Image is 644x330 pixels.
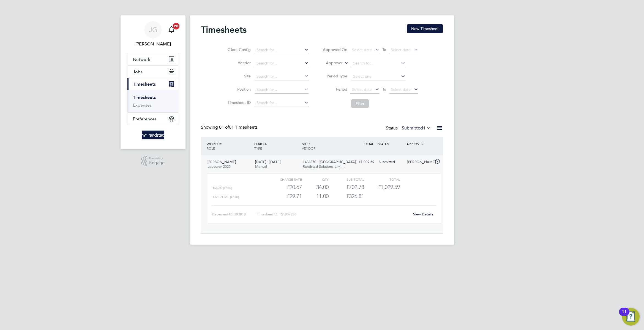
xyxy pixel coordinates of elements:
[207,146,215,150] span: ROLE
[212,210,257,219] div: Placement ID: 293810
[201,125,259,130] div: Showing
[407,24,443,33] button: New Timesheet
[376,158,405,167] div: Submitted
[622,308,640,326] button: Open Resource Center, 11 new notifications
[133,102,152,108] a: Expenses
[323,47,347,52] label: Approved On
[266,192,302,201] div: £29.71
[149,156,165,161] span: Powered by
[381,46,388,53] span: To
[208,164,231,169] span: Labourer 2025
[226,74,251,79] label: Site
[127,53,179,65] button: Network
[149,26,157,33] span: JG
[133,69,143,74] span: Jobs
[351,73,405,80] input: Select one
[352,47,372,52] span: Select date
[127,78,179,90] button: Timesheets
[201,24,247,35] h2: Timesheets
[351,59,405,67] input: Search for...
[226,87,251,92] label: Position
[329,183,364,192] div: £702.78
[127,66,179,78] button: Jobs
[219,125,229,130] span: 01 of
[323,87,347,92] label: Period
[205,139,253,153] div: WORKER
[226,100,251,105] label: Timesheet ID
[303,164,345,169] span: Randstad Solutions Limi…
[318,60,343,66] label: Approver
[364,142,374,146] span: TOTAL
[166,21,177,39] a: 20
[255,73,309,80] input: Search for...
[302,183,329,192] div: 34.00
[127,131,179,139] a: Go to home page
[378,184,400,190] span: £1,029.59
[226,47,251,52] label: Client Config
[127,21,179,47] a: JG[PERSON_NAME]
[213,195,239,199] span: Overtime (£/HR)
[133,57,150,62] span: Network
[255,86,309,94] input: Search for...
[266,183,302,192] div: £20.67
[255,99,309,107] input: Search for...
[255,164,267,169] span: Manual
[254,146,262,150] span: TYPE
[127,113,179,125] button: Preferences
[405,139,434,149] div: APPROVER
[352,87,372,92] span: Select date
[127,90,179,112] div: Timesheets
[303,159,356,164] span: L486370 - [GEOGRAPHIC_DATA]
[173,23,179,29] span: 20
[309,142,310,146] span: /
[121,15,185,149] nav: Main navigation
[364,176,400,183] div: Total
[351,99,369,108] button: Filter
[133,116,157,121] span: Preferences
[391,87,411,92] span: Select date
[253,139,301,153] div: PERIOD
[142,131,165,139] img: randstad-logo-retina.png
[386,125,432,132] div: Status
[133,82,156,87] span: Timesheets
[402,125,431,131] label: Submitted
[266,142,267,146] span: /
[376,139,405,149] div: STATUS
[329,192,364,201] div: £326.81
[302,192,329,201] div: 11.00
[423,125,425,131] span: 1
[302,176,329,183] div: QTY
[348,158,376,167] div: £1,029.59
[301,139,348,153] div: SITE
[622,312,627,319] div: 11
[149,161,165,165] span: Engage
[255,46,309,54] input: Search for...
[323,74,347,79] label: Period Type
[255,59,309,67] input: Search for...
[391,47,411,52] span: Select date
[226,60,251,65] label: Vendor
[257,210,410,219] div: Timesheet ID: TS1807236
[219,125,258,130] span: 01 Timesheets
[213,186,232,190] span: Basic (£/HR)
[133,95,156,100] a: Timesheets
[302,146,315,150] span: VENDOR
[381,86,388,93] span: To
[413,212,433,217] a: View Details
[255,159,280,164] span: [DATE] - [DATE]
[405,158,434,167] div: [PERSON_NAME]
[266,176,302,183] div: Charge rate
[208,159,236,164] span: [PERSON_NAME]
[329,176,364,183] div: Sub Total
[127,41,179,47] span: James Garrard
[141,156,165,166] a: Powered byEngage
[221,142,222,146] span: /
